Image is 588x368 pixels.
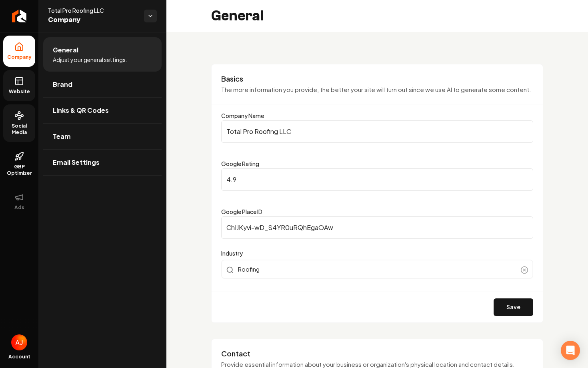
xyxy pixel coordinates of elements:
[221,208,262,215] label: Google Place ID
[43,150,162,175] a: Email Settings
[53,158,100,167] span: Email Settings
[221,349,533,358] h3: Contact
[53,106,109,115] span: Links & QR Codes
[211,8,264,24] h2: General
[6,88,33,95] span: Website
[3,70,35,101] a: Website
[221,85,533,94] p: The more information you provide, the better your site will turn out since we use AI to generate ...
[43,98,162,123] a: Links & QR Codes
[43,72,162,97] a: Brand
[53,45,78,55] span: General
[53,80,72,89] span: Brand
[3,104,35,142] a: Social Media
[3,123,35,136] span: Social Media
[53,56,127,64] span: Adjust your general settings.
[8,354,30,360] span: Account
[48,14,138,26] span: Company
[221,248,533,258] label: Industry
[221,168,533,191] input: Google Rating
[4,54,35,60] span: Company
[221,120,533,143] input: Company Name
[221,112,264,119] label: Company Name
[3,164,35,176] span: GBP Optimizer
[11,334,27,350] button: Open user button
[561,341,580,360] div: Open Intercom Messenger
[53,132,71,141] span: Team
[221,216,533,239] input: Google Place ID
[494,298,533,316] button: Save
[3,186,35,217] button: Ads
[48,6,138,14] span: Total Pro Roofing LLC
[221,160,259,167] label: Google Rating
[43,124,162,149] a: Team
[221,74,533,84] h3: Basics
[3,145,35,183] a: GBP Optimizer
[11,334,27,350] img: Austin Jellison
[12,10,27,22] img: Rebolt Logo
[11,204,28,211] span: Ads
